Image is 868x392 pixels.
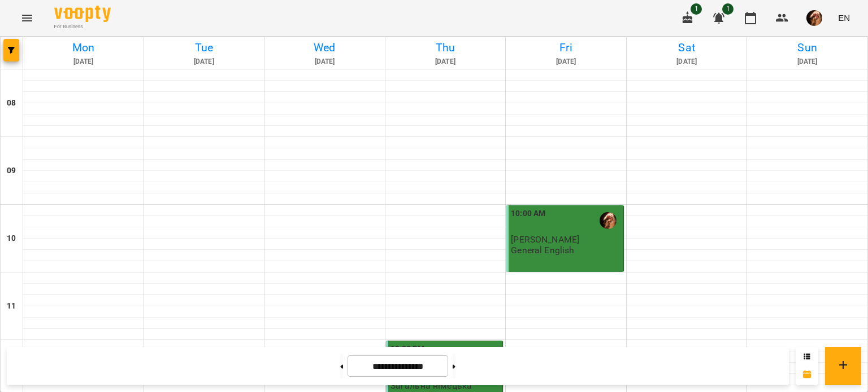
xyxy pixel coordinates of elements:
[7,97,16,109] h6: 08
[7,232,16,245] h6: 10
[628,39,745,56] h6: Sat
[838,12,850,24] span: EN
[511,208,545,220] label: 10:00 AM
[25,39,142,56] h6: Mon
[507,56,624,67] h6: [DATE]
[54,23,111,30] span: For Business
[834,7,854,28] button: EN
[7,300,16,312] h6: 11
[387,56,504,67] h6: [DATE]
[511,234,579,245] span: [PERSON_NAME]
[806,10,822,26] img: c8e0f8f11f5ebb5948ff4c20ade7ab01.jpg
[600,212,617,229] img: Іванків Владислава
[387,39,504,56] h6: Thu
[749,56,866,67] h6: [DATE]
[266,39,383,56] h6: Wed
[146,39,263,56] h6: Tue
[511,245,574,255] p: General English
[25,56,142,67] h6: [DATE]
[749,39,866,56] h6: Sun
[146,56,263,67] h6: [DATE]
[266,56,383,67] h6: [DATE]
[14,5,41,32] button: Menu
[7,165,16,177] h6: 09
[691,3,702,15] span: 1
[54,6,111,22] img: Voopty Logo
[722,3,734,15] span: 1
[628,56,745,67] h6: [DATE]
[507,39,624,56] h6: Fri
